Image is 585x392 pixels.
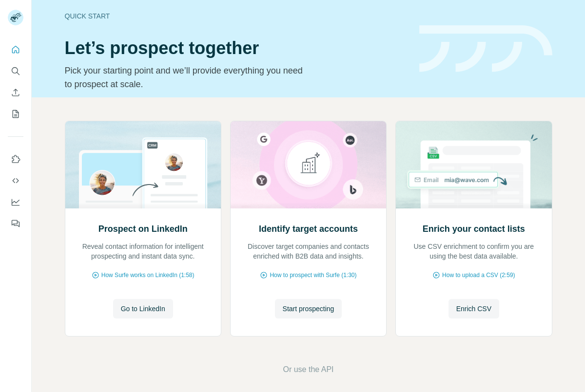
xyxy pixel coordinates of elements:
[65,64,309,91] p: Pick your starting point and we’ll provide everything you need to prospect at scale.
[65,38,408,58] h1: Let’s prospect together
[456,304,491,314] span: Enrich CSV
[283,304,334,314] span: Start prospecting
[121,304,165,314] span: Go to LinkedIn
[406,242,542,261] p: Use CSV enrichment to confirm you are using the best data available.
[8,84,23,101] button: Enrich CSV
[448,299,499,318] button: Enrich CSV
[8,41,23,58] button: Quick start
[8,62,23,80] button: Search
[395,121,552,208] img: Enrich your contact lists
[75,242,211,261] p: Reveal contact information for intelligent prospecting and instant data sync.
[8,172,23,189] button: Use Surfe API
[259,222,358,236] h2: Identify target accounts
[8,105,23,123] button: My lists
[423,222,525,236] h2: Enrich your contact lists
[65,11,408,21] div: Quick start
[8,215,23,232] button: Feedback
[240,242,376,261] p: Discover target companies and contacts enriched with B2B data and insights.
[442,271,515,280] span: How to upload a CSV (2:59)
[419,25,552,73] img: banner
[283,364,333,375] button: Or use the API
[230,121,387,208] img: Identify target accounts
[8,193,23,211] button: Dashboard
[113,299,173,318] button: Go to LinkedIn
[8,150,23,168] button: Use Surfe on LinkedIn
[275,299,342,318] button: Start prospecting
[98,222,188,236] h2: Prospect on LinkedIn
[101,271,195,280] span: How Surfe works on LinkedIn (1:58)
[270,271,356,280] span: How to prospect with Surfe (1:30)
[65,121,221,208] img: Prospect on LinkedIn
